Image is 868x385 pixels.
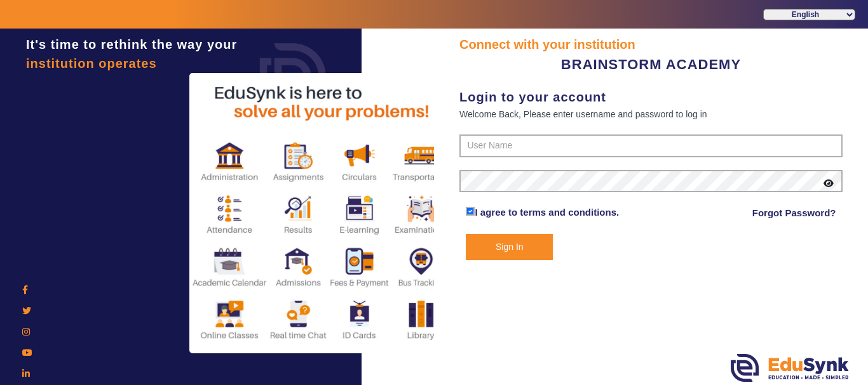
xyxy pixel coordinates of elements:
div: BRAINSTORM ACADEMY [459,54,843,75]
img: login.png [245,29,341,124]
span: It's time to rethink the way your [26,37,237,51]
button: Sign In [466,234,553,260]
div: Welcome Back, Please enter username and password to log in [459,107,843,122]
img: edusynk.png [731,354,849,382]
img: login2.png [189,73,456,353]
input: User Name [459,134,843,157]
div: Login to your account [459,88,843,107]
span: institution operates [26,56,157,70]
div: Connect with your institution [459,35,843,54]
a: Forgot Password? [752,206,836,221]
a: I agree to terms and conditions. [475,207,619,218]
